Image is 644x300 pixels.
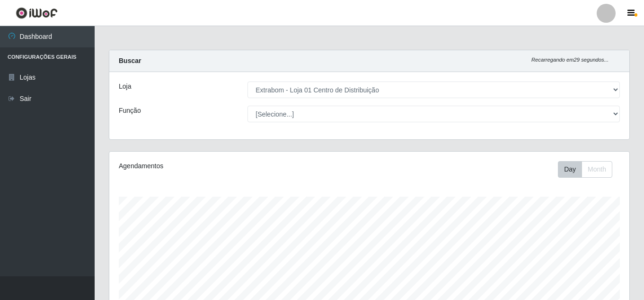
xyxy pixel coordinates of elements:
[119,161,319,171] div: Agendamentos
[582,161,612,178] button: Month
[558,161,612,178] div: First group
[531,57,609,63] i: Recarregando em 29 segundos...
[16,7,58,19] img: CoreUI Logo
[119,82,131,91] label: Loja
[119,106,141,116] label: Função
[558,161,582,178] button: Day
[119,57,141,64] strong: Buscar
[558,161,620,178] div: Toolbar with button groups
